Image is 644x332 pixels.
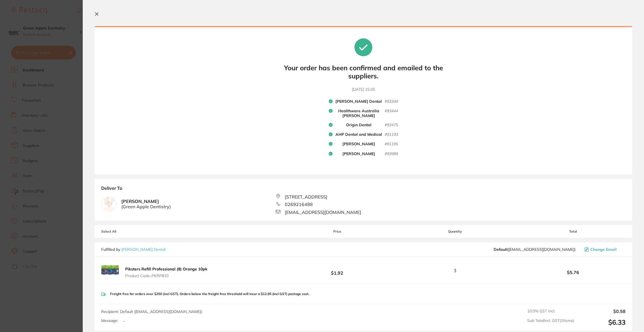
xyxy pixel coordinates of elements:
small: # 93444 [385,109,398,118]
b: $1.92 [285,265,390,276]
span: ( Green Apple Dentistry ) [121,204,171,209]
time: [DATE] 15:26 [352,87,375,92]
b: [PERSON_NAME] Dental [335,99,382,104]
span: [STREET_ADDRESS] [285,194,327,199]
span: Recipient: Default ( [EMAIL_ADDRESS][DOMAIN_NAME] ) [101,309,202,314]
p: Freight free for orders over $250 (incl GST). Orders below the freight free threshold will incur ... [110,292,309,296]
span: Sub Total Incl. GST ( 1 Items) [527,318,574,326]
span: Select All [101,230,157,233]
small: # 93989 [385,151,398,156]
span: Quantity [390,230,521,233]
span: Price [285,230,390,233]
b: AHP Dental and Medical [335,132,382,137]
button: Piksters Refill Professional (8) Orange 10pk Product Code:.PKRP810 [124,266,209,278]
img: empty.jpg [101,197,117,212]
output: $6.33 [579,318,626,326]
p: - [123,318,125,323]
span: 0269216488 [285,202,313,207]
b: [PERSON_NAME] [342,151,375,156]
b: Deliver To [101,186,626,194]
span: [EMAIL_ADDRESS][DOMAIN_NAME] [285,210,361,215]
b: Origin Dental [346,123,371,128]
p: Fulfilled by [101,247,165,252]
b: [PERSON_NAME] [121,199,171,209]
b: [PERSON_NAME] [342,142,375,147]
span: Change Email [590,247,617,252]
small: # 93475 [385,123,398,128]
span: Total [521,230,626,233]
b: Your order has been confirmed and emailed to the suppliers. [280,64,447,80]
span: 3 [454,268,456,273]
small: # 91193 [385,132,398,137]
small: # 93349 [385,99,398,104]
img: M3k3MmoxbA [101,261,119,279]
a: [PERSON_NAME] Dental [121,247,165,252]
b: $5.76 [521,270,626,275]
b: Piksters Refill Professional (8) Orange 10pk [125,266,207,272]
label: Message: [101,318,118,323]
span: sales@piksters.com [494,247,576,252]
output: $0.58 [579,309,626,314]
span: 10.0 % GST Incl. [527,309,574,314]
b: Default [494,247,508,252]
small: # 91195 [385,142,398,147]
button: Change Email [583,247,626,252]
span: Product Code: .PKRP810 [125,273,207,278]
b: Healthware Australia [PERSON_NAME] [333,109,385,118]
